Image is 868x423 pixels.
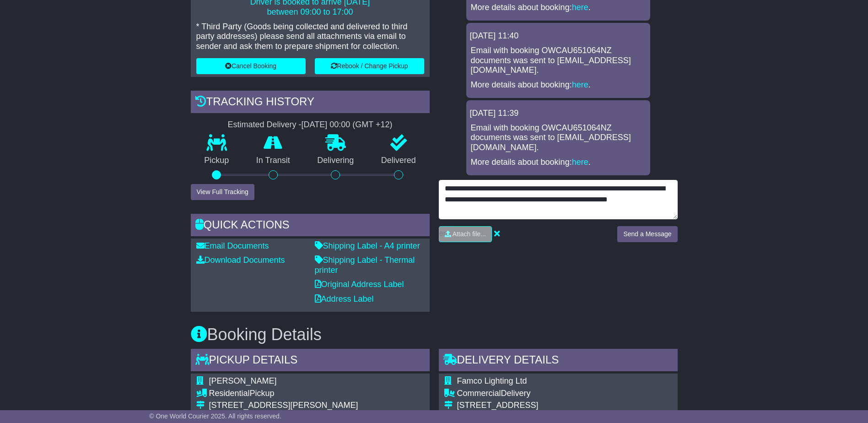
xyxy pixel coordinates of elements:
a: Address Label [315,294,374,304]
a: Shipping Label - A4 printer [315,241,420,250]
p: More details about booking: . [471,3,646,13]
div: Delivery Details [439,349,678,374]
p: Pickup [191,156,243,166]
a: here [572,3,588,12]
a: Email Documents [196,241,269,250]
span: [PERSON_NAME] [209,376,277,385]
a: Shipping Label - Thermal printer [315,255,415,275]
a: Original Address Label [315,280,404,289]
div: Delivery [457,389,662,399]
p: More details about booking: . [471,80,646,90]
div: Pickup Details [191,349,430,374]
button: Send a Message [617,226,677,242]
div: [DATE] 11:39 [470,108,647,119]
div: [DATE] 11:40 [470,31,647,41]
p: In Transit [243,156,304,166]
span: © One World Courier 2025. All rights reserved. [149,412,281,420]
span: Residential [209,389,250,398]
div: Quick Actions [191,214,430,239]
a: here [572,80,588,89]
div: [DATE] 00:00 (GMT +12) [302,120,393,130]
div: [STREET_ADDRESS][PERSON_NAME] [209,401,358,411]
p: More details about booking: . [471,157,646,168]
p: * Third Party (Goods being collected and delivered to third party addresses) please send all atta... [196,22,424,52]
button: Rebook / Change Pickup [315,58,424,74]
div: [STREET_ADDRESS] [457,401,662,411]
h3: Booking Details [191,325,678,344]
a: Download Documents [196,255,285,265]
div: Pickup [209,389,358,399]
p: Delivering [304,156,368,166]
button: View Full Tracking [191,184,254,200]
div: Estimated Delivery - [191,120,430,130]
p: Delivered [367,156,430,166]
div: Tracking history [191,91,430,115]
span: Commercial [457,389,501,398]
p: Email with booking OWCAU651064NZ documents was sent to [EMAIL_ADDRESS][DOMAIN_NAME]. [471,123,646,153]
p: Email with booking OWCAU651064NZ documents was sent to [EMAIL_ADDRESS][DOMAIN_NAME]. [471,46,646,76]
button: Cancel Booking [196,58,306,74]
a: here [572,157,588,167]
span: Famco Lighting Ltd [457,376,527,385]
